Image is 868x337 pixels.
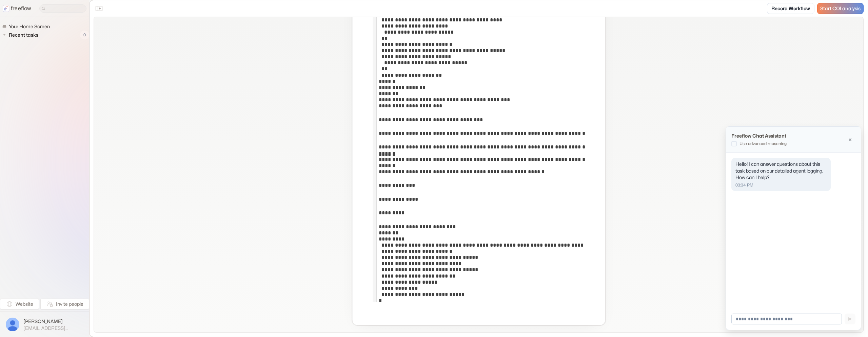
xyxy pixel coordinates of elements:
span: [EMAIL_ADDRESS][DOMAIN_NAME] [23,325,83,331]
img: profile [6,318,19,331]
button: Close the sidebar [94,3,104,14]
span: [PERSON_NAME] [23,318,83,325]
span: 0 [80,31,89,39]
a: Record Workflow [767,3,814,14]
button: Recent tasks [2,31,41,39]
p: freeflow [11,4,31,13]
button: [PERSON_NAME][EMAIL_ADDRESS][DOMAIN_NAME] [4,316,85,333]
p: Use advanced reasoning [739,141,787,147]
a: freeflow [3,4,31,13]
a: Start COI analysis [817,3,864,14]
span: Hello! I can answer questions about this task based on our detailed agent logging. How can I help? [735,161,823,180]
button: Send message [845,314,855,324]
p: 03:34 PM [735,182,827,188]
button: Invite people [40,299,89,309]
span: Your Home Screen [7,23,52,30]
p: Freeflow Chat Assistant [731,132,786,139]
span: Recent tasks [7,32,40,38]
span: Start COI analysis [820,6,861,12]
a: Your Home Screen [2,22,53,31]
button: Close chat [845,134,855,145]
